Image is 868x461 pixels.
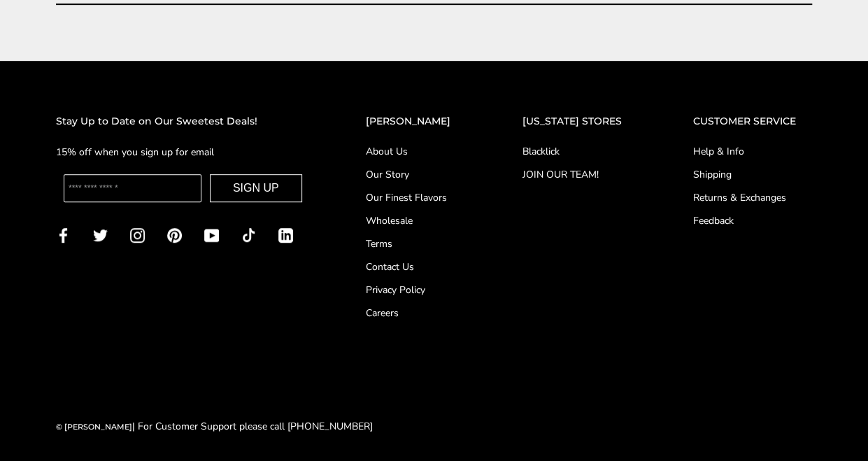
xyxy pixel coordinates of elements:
[64,174,201,202] input: Enter your email
[366,283,467,297] a: Privacy Policy
[522,144,637,159] a: Blacklick
[522,113,637,129] h2: [US_STATE] STORES
[56,144,310,160] p: 15% off when you sign up for email
[366,306,467,320] a: Careers
[56,227,71,243] a: Facebook
[366,236,467,251] a: Terms
[693,167,812,182] a: Shipping
[366,144,467,159] a: About Us
[210,174,302,202] button: SIGN UP
[278,227,293,243] a: LinkedIn
[56,113,310,129] h2: Stay Up to Date on Our Sweetest Deals!
[366,213,467,228] a: Wholesale
[56,418,373,434] div: | For Customer Support please call [PHONE_NUMBER]
[693,113,812,129] h2: CUSTOMER SERVICE
[366,190,467,205] a: Our Finest Flavors
[56,422,132,432] a: © [PERSON_NAME]
[693,144,812,159] a: Help & Info
[130,227,145,243] a: Instagram
[204,227,219,243] a: YouTube
[693,213,812,228] a: Feedback
[366,113,467,129] h2: [PERSON_NAME]
[241,227,256,243] a: TikTok
[167,227,182,243] a: Pinterest
[366,167,467,182] a: Our Story
[693,190,812,205] a: Returns & Exchanges
[522,167,637,182] a: JOIN OUR TEAM!
[93,227,108,243] a: Twitter
[366,260,467,274] a: Contact Us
